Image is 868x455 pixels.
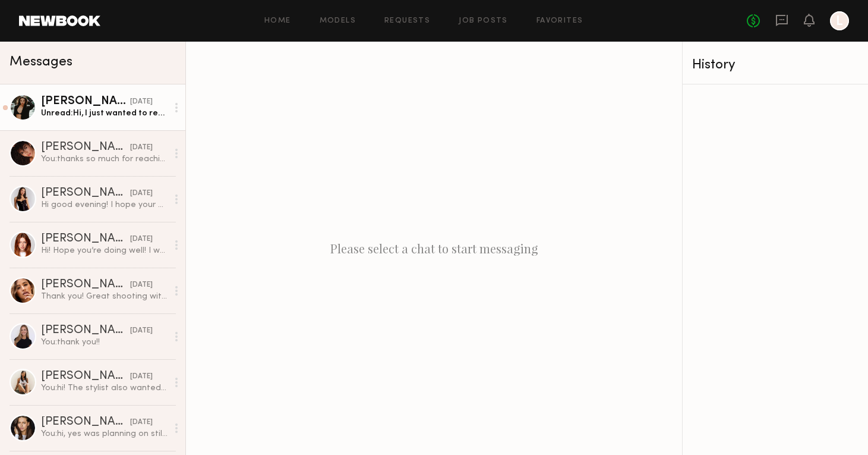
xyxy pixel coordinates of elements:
[41,187,130,199] div: [PERSON_NAME]
[41,428,168,440] div: You: hi, yes was planning on still using you. Unfortunately we cannot shift shot dates as we alre...
[130,371,153,382] div: [DATE]
[130,280,153,291] div: [DATE]
[41,96,130,108] div: [PERSON_NAME]
[41,245,168,256] div: Hi! Hope you’re doing well! I wanted to reach out to let you guys know that I am also an influenc...
[130,417,153,428] div: [DATE]
[41,291,168,302] div: Thank you! Great shooting with you guys [DATE] 💕
[130,142,153,153] div: [DATE]
[130,325,153,337] div: [DATE]
[830,11,849,30] a: L
[41,382,168,394] div: You: hi! The stylist also wanted me to pass along to all the models "can you ask them to please b...
[41,153,168,165] div: You: thanks so much for reaching out! we've filled all the model slots at this time so we will re...
[10,55,72,69] span: Messages
[41,325,130,337] div: [PERSON_NAME]
[41,199,168,211] div: Hi good evening! I hope your week is going great so far. I tried to confirm the booking but it’s ...
[459,17,508,25] a: Job Posts
[384,17,430,25] a: Requests
[320,17,356,25] a: Models
[41,279,130,291] div: [PERSON_NAME]
[41,337,168,348] div: You: thank you!!
[41,142,130,153] div: [PERSON_NAME]
[692,58,858,72] div: History
[130,234,153,245] div: [DATE]
[41,233,130,245] div: [PERSON_NAME]
[41,371,130,382] div: [PERSON_NAME]
[41,416,130,428] div: [PERSON_NAME]
[130,96,153,108] div: [DATE]
[41,108,168,119] div: Unread: Hi, I just wanted to reach out about the shoot we had planned for the 17th. Something une...
[130,188,153,199] div: [DATE]
[536,17,583,25] a: Favorites
[264,17,291,25] a: Home
[186,42,682,455] div: Please select a chat to start messaging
